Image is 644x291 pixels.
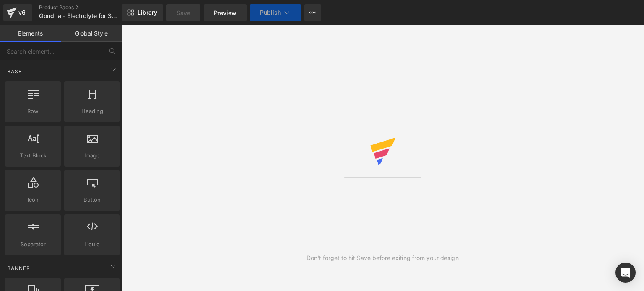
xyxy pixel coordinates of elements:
span: Liquid [67,240,117,249]
a: v6 [3,4,32,21]
span: Text Block [8,151,58,160]
span: Preview [214,8,236,17]
span: Heading [67,107,117,116]
button: More [304,4,321,21]
span: Library [138,9,157,16]
span: Separator [8,240,58,249]
span: Row [8,107,58,116]
span: Base [6,67,23,75]
a: Product Pages [39,4,135,11]
div: Don't forget to hit Save before exiting from your design [306,253,459,263]
span: Save [177,8,190,17]
a: Global Style [61,25,122,42]
div: Open Intercom Messenger [615,263,636,283]
span: Image [67,151,117,160]
span: Button [67,196,117,204]
span: Icon [8,196,58,204]
button: Publish [250,4,301,21]
a: Preview [204,4,247,21]
span: Banner [6,264,31,272]
a: New Library [122,4,163,21]
div: v6 [17,7,27,18]
span: Qondria - Electrolyte for Seniors [39,13,119,19]
span: Publish [260,9,281,16]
